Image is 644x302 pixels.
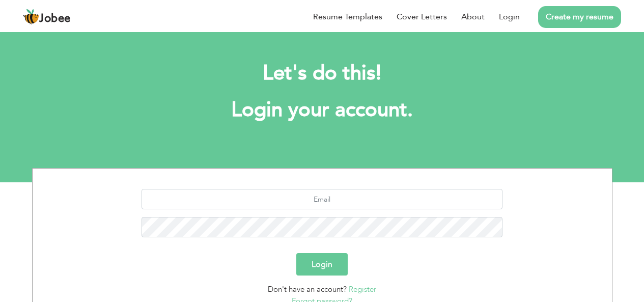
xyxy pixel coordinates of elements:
[538,6,621,28] a: Create my resume
[23,9,71,25] a: Jobee
[397,11,447,23] a: Cover Letters
[499,11,520,23] a: Login
[142,189,502,209] input: Email
[268,284,347,294] span: Don't have an account?
[47,60,597,87] h2: Let's do this!
[313,11,382,23] a: Resume Templates
[296,253,348,276] button: Login
[461,11,485,23] a: About
[349,284,376,294] a: Register
[47,97,597,123] h1: Login your account.
[23,9,39,25] img: jobee.io
[39,13,71,24] span: Jobee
